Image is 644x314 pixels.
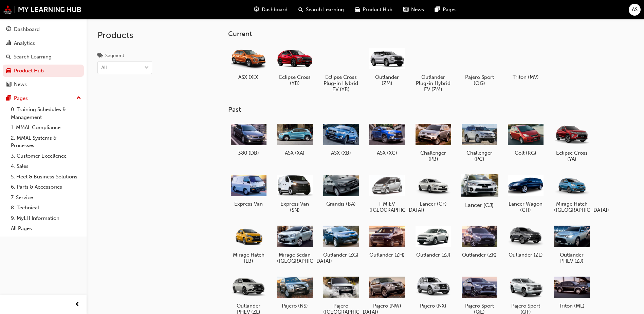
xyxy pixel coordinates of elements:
[508,252,544,258] h5: Outlander (ZL)
[413,272,454,312] a: Pajero (NX)
[8,161,84,172] a: 4. Sales
[6,95,11,102] span: pages-icon
[367,272,407,312] a: Pajero (NW)
[323,74,359,92] h5: Eclipse Cross Plug-in Hybrid EV (YB)
[349,3,398,17] a: car-iconProduct Hub
[14,39,35,47] div: Analytics
[554,303,590,309] h5: Triton (ML)
[369,74,405,86] h5: Outlander (ZM)
[8,151,84,161] a: 3. Customer Excellence
[413,43,454,95] a: Outlander Plug-in Hybrid EV (ZM)
[369,150,405,156] h5: ASX (XC)
[231,150,266,156] h5: 380 (DB)
[228,43,269,83] a: ASX (XD)
[505,170,546,216] a: Lancer Wagon (CH)
[551,221,592,267] a: Outlander PHEV (ZJ)
[367,221,407,261] a: Outlander (ZH)
[8,223,84,234] a: All Pages
[367,170,407,216] a: I-MiEV ([GEOGRAPHIC_DATA])
[632,6,638,14] span: AS
[75,300,80,309] span: prev-icon
[14,53,52,61] div: Search Learning
[6,54,11,60] span: search-icon
[3,51,84,63] a: Search Learning
[277,201,313,213] h5: Express Van (SN)
[398,3,429,17] a: news-iconNews
[403,5,408,14] span: news-icon
[231,252,266,264] h5: Mirage Hatch (LB)
[298,5,303,14] span: search-icon
[277,150,313,156] h5: ASX (XA)
[274,43,315,89] a: Eclipse Cross (YB)
[8,133,84,151] a: 2. MMAL Systems & Processes
[355,5,360,14] span: car-icon
[554,252,590,264] h5: Outlander PHEV (ZJ)
[367,119,407,159] a: ASX (XC)
[8,172,84,182] a: 5. Fleet & Business Solutions
[320,119,361,159] a: ASX (XB)
[416,74,451,92] h5: Outlander Plug-in Hybrid EV (ZM)
[320,170,361,210] a: Grandis (BA)
[8,122,84,133] a: 1. MMAL Compliance
[274,272,315,312] a: Pajero (NS)
[505,43,546,83] a: Triton (MV)
[228,221,269,267] a: Mirage Hatch (LB)
[228,106,614,114] h3: Past
[551,119,592,165] a: Eclipse Cross (YA)
[3,23,84,36] a: Dashboard
[274,221,315,267] a: Mirage Sedan ([GEOGRAPHIC_DATA])
[8,203,84,213] a: 8. Technical
[416,252,451,258] h5: Outlander (ZJ)
[435,5,440,14] span: pages-icon
[3,5,81,14] img: mmal
[367,43,407,89] a: Outlander (ZM)
[320,221,361,261] a: Outlander (ZG)
[293,3,349,17] a: search-iconSearch Learning
[411,6,424,14] span: News
[3,22,84,92] button: DashboardAnalyticsSearch LearningProduct HubNews
[369,303,405,309] h5: Pajero (NW)
[14,25,40,33] div: Dashboard
[14,94,28,102] div: Pages
[8,213,84,224] a: 9. MyLH Information
[505,221,546,261] a: Outlander (ZL)
[413,119,454,165] a: Challenger (PB)
[3,78,84,91] a: News
[3,37,84,50] a: Analytics
[144,64,149,72] span: down-icon
[429,3,462,17] a: pages-iconPages
[508,201,544,213] h5: Lancer Wagon (CH)
[462,150,497,162] h5: Challenger (PC)
[6,40,11,47] span: chart-icon
[323,150,359,156] h5: ASX (XB)
[3,65,84,77] a: Product Hub
[554,150,590,162] h5: Eclipse Cross (YA)
[231,74,266,80] h5: ASX (XD)
[6,68,11,74] span: car-icon
[462,74,497,86] h5: Pajero Sport (QG)
[363,6,392,14] span: Product Hub
[416,303,451,309] h5: Pajero (NX)
[97,53,103,59] span: tags-icon
[459,43,500,89] a: Pajero Sport (QG)
[274,170,315,216] a: Express Van (SN)
[443,6,457,14] span: Pages
[369,201,405,213] h5: I-MiEV ([GEOGRAPHIC_DATA])
[323,252,359,258] h5: Outlander (ZG)
[249,3,293,17] a: guage-iconDashboard
[14,81,27,88] div: News
[6,82,11,88] span: news-icon
[228,30,614,38] h3: Current
[274,119,315,159] a: ASX (XA)
[554,201,590,213] h5: Mirage Hatch ([GEOGRAPHIC_DATA])
[416,150,451,162] h5: Challenger (PB)
[262,6,288,14] span: Dashboard
[413,170,454,210] a: Lancer (CF)
[277,74,313,86] h5: Eclipse Cross (YB)
[416,201,451,207] h5: Lancer (CF)
[8,182,84,192] a: 6. Parts & Accessories
[277,303,313,309] h5: Pajero (NS)
[8,104,84,122] a: 0. Training Schedules & Management
[459,221,500,261] a: Outlander (ZK)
